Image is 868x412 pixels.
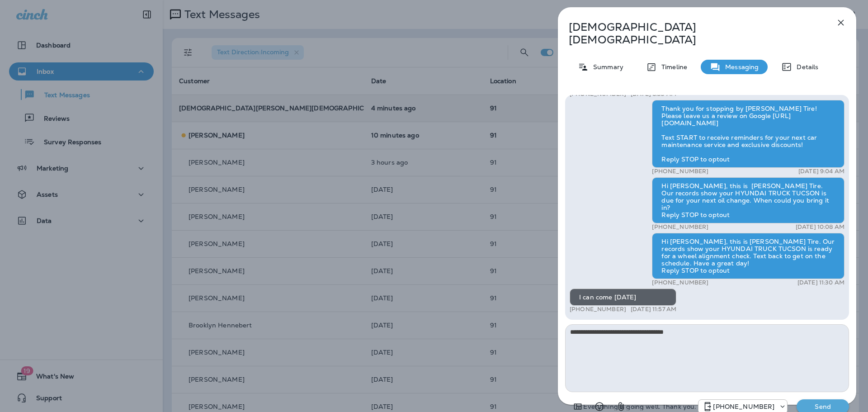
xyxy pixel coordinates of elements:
p: [DATE] 9:04 AM [798,168,844,175]
p: [PHONE_NUMBER] [652,279,708,286]
div: Hi [PERSON_NAME], this is [PERSON_NAME] Tire. Our records show your HYUNDAI TRUCK TUCSON is ready... [652,233,844,279]
p: [PHONE_NUMBER] [713,403,774,410]
p: Send [804,403,842,411]
p: [PHONE_NUMBER] [652,168,708,175]
p: [DATE] 10:08 AM [796,223,844,231]
p: [DEMOGRAPHIC_DATA] [DEMOGRAPHIC_DATA] [569,21,816,46]
div: Thank you for stopping by [PERSON_NAME] Tire! Please leave us a review on Google [URL][DOMAIN_NAM... [652,100,844,168]
p: Messaging [721,63,759,71]
p: Summary [589,63,623,71]
p: Timeline [657,63,687,71]
div: +1 (330) 521-2826 [698,401,787,412]
p: [PHONE_NUMBER] [652,223,708,231]
div: I can come [DATE] [570,289,676,306]
p: [DATE] 11:30 AM [797,279,844,286]
p: [PHONE_NUMBER] [570,306,626,313]
div: Hi [PERSON_NAME], this is [PERSON_NAME] Tire. Our records show your HYUNDAI TRUCK TUCSON is due f... [652,177,844,223]
p: Details [792,63,818,71]
p: [DATE] 11:57 AM [631,306,676,313]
